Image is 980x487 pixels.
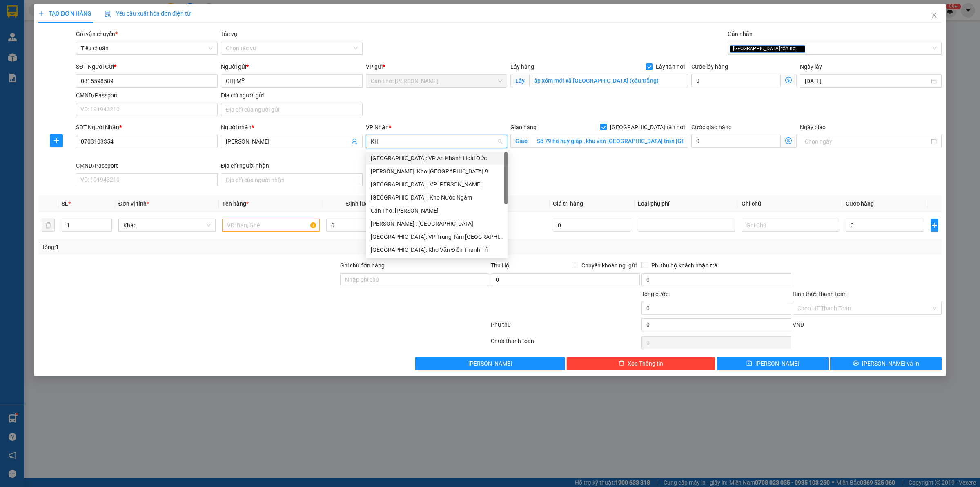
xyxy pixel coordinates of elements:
[490,337,641,351] div: Chưa thanh toán
[42,219,55,232] button: delete
[105,10,191,17] span: Yêu cầu xuất hóa đơn điện tử
[491,262,510,269] span: Thu Hộ
[635,196,738,212] th: Loại phụ phí
[607,123,688,132] span: [GEOGRAPHIC_DATA] tận nơi
[366,217,508,230] div: Hồ Chí Minh : Kho Quận 12
[691,124,732,130] label: Cước giao hàng
[529,74,688,87] input: Lấy tận nơi
[415,357,564,370] button: [PERSON_NAME]
[566,357,715,370] button: deleteXóa Thông tin
[221,91,363,100] div: Địa chỉ người gửi
[742,219,839,232] input: Ghi Chú
[50,137,62,144] span: plus
[510,74,529,87] span: Lấy
[366,124,389,130] span: VP Nhận
[371,206,503,215] div: Cần Thơ: [PERSON_NAME]
[42,242,378,251] div: Tổng: 1
[76,123,218,132] div: SĐT Người Nhận
[371,75,503,87] span: Cần Thơ: Kho Ninh Kiều
[340,262,385,269] label: Ghi chú đơn hàng
[510,135,532,148] span: Giao
[366,178,508,191] div: Đà Nẵng : VP Thanh Khê
[366,204,508,217] div: Cần Thơ: Kho Ninh Kiều
[371,193,503,202] div: [GEOGRAPHIC_DATA] : Kho Nước Ngầm
[366,152,508,165] div: Hà Nội: VP An Khánh Hoài Đức
[931,219,938,232] button: plus
[785,137,792,144] span: dollar-circle
[805,137,929,146] input: Ngày giao
[221,103,363,116] input: Địa chỉ của người gửi
[553,200,583,207] span: Giá trị hàng
[800,63,822,70] label: Ngày lấy
[371,219,503,228] div: [PERSON_NAME] : [GEOGRAPHIC_DATA]
[730,45,805,53] span: [GEOGRAPHIC_DATA] tận nơi
[578,261,640,270] span: Chuyển khoản ng. gửi
[738,196,842,212] th: Ghi chú
[728,31,753,37] label: Gán nhãn
[76,31,118,37] span: Gói vận chuyển
[340,273,489,286] input: Ghi chú đơn hàng
[81,42,213,54] span: Tiêu chuẩn
[221,123,363,132] div: Người nhận
[366,165,508,178] div: Hồ Chí Minh: Kho Thủ Đức & Quận 9
[853,360,859,367] span: printer
[105,11,111,17] img: icon
[366,191,508,204] div: Hà Nội : Kho Nước Ngầm
[746,360,752,367] span: save
[371,180,503,189] div: [GEOGRAPHIC_DATA] : VP [PERSON_NAME]
[553,219,631,232] input: 0
[490,320,641,334] div: Phụ thu
[691,63,728,70] label: Cước lấy hàng
[798,47,802,51] span: close
[221,31,237,37] label: Tác vụ
[366,62,508,71] div: VP gửi
[76,62,218,71] div: SĐT Người Gửi
[830,357,942,370] button: printer[PERSON_NAME] và In
[931,12,938,18] span: close
[118,200,149,207] span: Đơn vị tính
[532,135,688,148] input: Giao tận nơi
[691,135,781,148] input: Cước giao hàng
[351,138,358,145] span: user-add
[371,245,503,254] div: [GEOGRAPHIC_DATA]: Kho Văn Điển Thanh Trì
[793,321,804,328] span: VND
[221,62,363,71] div: Người gửi
[800,124,826,130] label: Ngày giao
[371,232,503,241] div: [GEOGRAPHIC_DATA]: VP Trung Tâm [GEOGRAPHIC_DATA]
[641,291,668,297] span: Tổng cước
[50,134,63,147] button: plus
[346,200,375,207] span: Định lượng
[222,219,319,232] input: VD: Bàn, Ghế
[691,74,781,87] input: Cước lấy hàng
[221,161,363,170] div: Địa chỉ người nhận
[510,124,537,130] span: Giao hàng
[805,76,929,85] input: Ngày lấy
[76,91,218,100] div: CMND/Passport
[76,161,218,170] div: CMND/Passport
[846,200,874,207] span: Cước hàng
[468,359,512,368] span: [PERSON_NAME]
[785,77,792,83] span: dollar-circle
[793,291,847,297] label: Hình thức thanh toán
[862,359,919,368] span: [PERSON_NAME] và In
[510,63,534,70] span: Lấy hàng
[123,219,211,231] span: Khác
[62,200,68,207] span: SL
[717,357,829,370] button: save[PERSON_NAME]
[648,261,721,270] span: Phí thu hộ khách nhận trả
[653,62,688,71] span: Lấy tận nơi
[619,360,624,367] span: delete
[371,154,503,163] div: [GEOGRAPHIC_DATA]: VP An Khánh Hoài Đức
[923,4,946,27] button: Close
[628,359,663,368] span: Xóa Thông tin
[38,11,44,16] span: plus
[366,243,508,256] div: Hà Nội: Kho Văn Điển Thanh Trì
[366,230,508,243] div: Khánh Hòa: VP Trung Tâm TP Nha Trang
[931,222,938,229] span: plus
[755,359,799,368] span: [PERSON_NAME]
[221,173,363,186] input: Địa chỉ của người nhận
[222,200,249,207] span: Tên hàng
[371,167,503,176] div: [PERSON_NAME]: Kho [GEOGRAPHIC_DATA] 9
[38,10,91,17] span: TẠO ĐƠN HÀNG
